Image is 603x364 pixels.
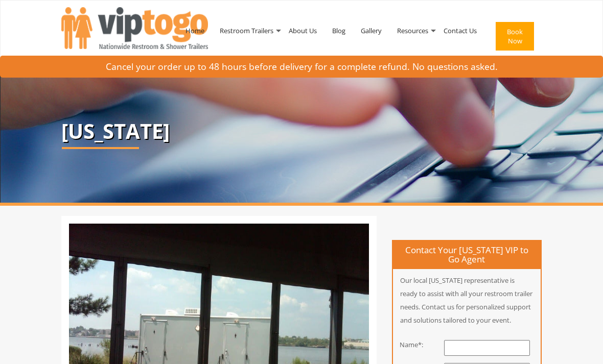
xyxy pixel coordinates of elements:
[436,4,484,57] a: Contact Us
[324,4,353,57] a: Blog
[393,241,541,269] h4: Contact Your [US_STATE] VIP to Go Agent
[212,4,281,57] a: Restroom Trailers
[353,4,389,57] a: Gallery
[281,4,324,57] a: About Us
[178,4,212,57] a: Home
[61,120,542,142] p: [US_STATE]
[61,7,208,49] img: VIPTOGO
[484,4,542,72] a: Book Now
[389,4,436,57] a: Resources
[385,340,426,350] div: Name*:
[496,22,534,51] button: Book Now
[562,323,603,364] button: Live Chat
[393,274,541,327] p: Our local [US_STATE] representative is ready to assist with all your restroom trailer needs. Cont...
